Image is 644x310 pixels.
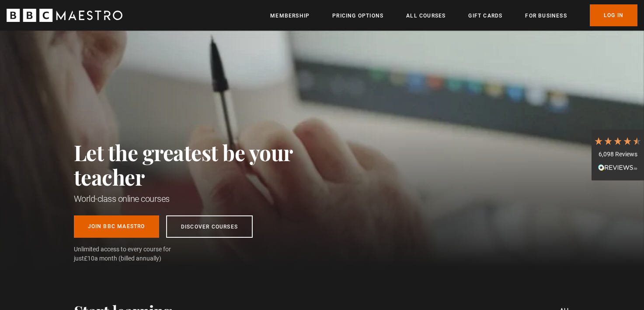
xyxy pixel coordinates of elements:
span: £10 [84,255,94,262]
a: Join BBC Maestro [74,215,159,238]
h2: Let the greatest be your teacher [74,140,332,189]
img: REVIEWS.io [598,164,637,170]
a: Membership [270,11,310,20]
h1: World-class online courses [74,193,332,205]
a: Log In [590,4,637,26]
a: For business [525,11,567,20]
svg: BBC Maestro [7,9,122,22]
a: Gift Cards [468,11,502,20]
div: 6,098 ReviewsRead All Reviews [592,130,644,180]
nav: Primary [270,4,637,26]
span: Unlimited access to every course for just a month (billed annually) [74,245,192,263]
div: Read All Reviews [594,163,642,174]
a: Discover Courses [166,215,253,238]
div: 6,098 Reviews [594,150,642,159]
div: 4.7 Stars [594,136,642,146]
a: All Courses [406,11,446,20]
a: Pricing Options [332,11,383,20]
